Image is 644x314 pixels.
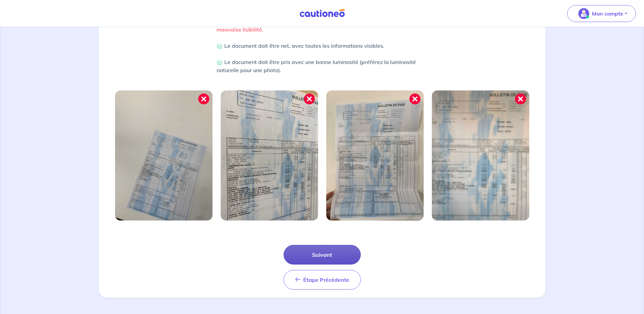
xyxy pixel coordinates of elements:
[217,60,223,66] img: Check
[221,90,318,221] img: Image mal cadrée 2
[303,276,349,283] span: Étape Précédente
[432,90,529,221] img: Image mal cadrée 4
[578,8,589,19] img: illu_account_valid_menu.svg
[217,43,223,49] img: Check
[115,90,213,221] img: Image mal cadrée 1
[567,5,636,22] button: illu_account_valid_menu.svgMon compte
[284,245,361,265] button: Suivant
[592,9,623,18] p: Mon compte
[297,9,348,18] img: Cautioneo
[326,90,424,221] img: Image mal cadrée 3
[284,270,361,290] button: Étape Précédente
[217,42,428,74] p: Le document doit être net, avec toutes les informations visibles. Le document doit être pris avec...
